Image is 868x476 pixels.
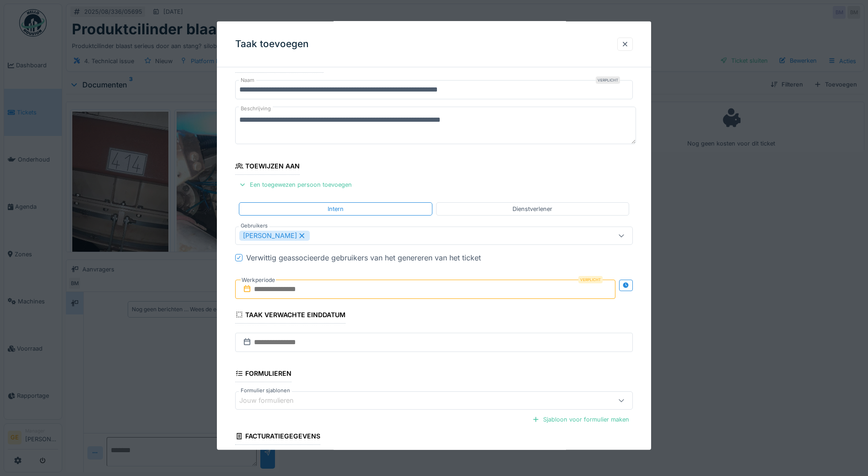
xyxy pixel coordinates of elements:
[235,38,309,50] h3: Taak toevoegen
[239,395,307,406] div: Jouw formulieren
[235,367,291,382] div: Formulieren
[239,449,306,457] label: Uw factureringsgegevens
[596,76,620,84] div: Verplicht
[239,387,292,395] label: Formulier sjablonen
[235,308,345,324] div: Taak verwachte einddatum
[578,276,603,283] div: Verplicht
[528,413,633,426] div: Sjabloon voor formulier maken
[239,222,270,230] label: Gebruikers
[235,159,300,175] div: Toewijzen aan
[235,57,323,73] div: Algemene informatie
[235,178,356,191] div: Een toegewezen persoon toevoegen
[246,252,481,263] div: Verwittig geassocieerde gebruikers van het genereren van het ticket
[328,204,344,213] div: Intern
[239,103,273,114] label: Beschrijving
[235,429,320,445] div: Facturatiegegevens
[512,204,552,213] div: Dienstverlener
[241,275,276,285] label: Werkperiode
[239,76,256,84] label: Naam
[239,231,310,241] div: [PERSON_NAME]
